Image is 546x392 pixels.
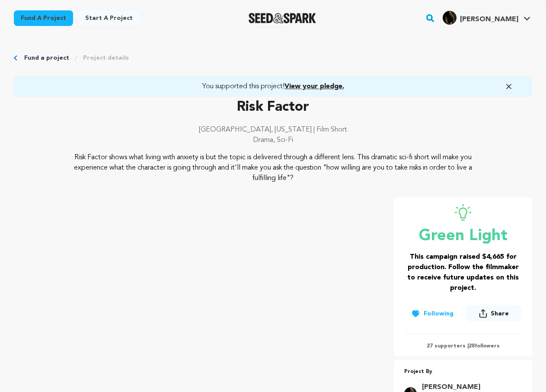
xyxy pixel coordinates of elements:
p: Green Light [404,228,522,245]
span: 28 [469,344,475,349]
button: Following [404,306,460,321]
div: Breadcrumb [14,54,532,62]
button: Share [466,305,522,321]
span: Share [491,309,509,318]
div: Nakiya M.'s Profile [443,11,518,25]
span: [PERSON_NAME] [460,16,518,23]
p: Project By [404,367,522,377]
a: Seed&Spark Homepage [249,13,316,23]
p: 27 supporters | followers [404,343,522,350]
span: View your pledge. [284,83,344,90]
p: Drama, Sci-Fi [14,135,532,145]
p: Risk Factor [14,97,532,118]
a: Nakiya M.'s Profile [441,9,532,25]
p: [GEOGRAPHIC_DATA], [US_STATE] | Film Short [14,125,532,135]
span: Share [466,305,522,325]
img: OLIVE-2.png [443,11,457,25]
a: Start a project [78,10,140,26]
p: Risk Factor shows what living with anxiety is but the topic is delivered through a different lens... [66,152,480,183]
a: Project details [83,54,129,62]
a: Fund a project [14,10,73,26]
span: Nakiya M.'s Profile [441,9,532,27]
a: Fund a project [24,54,69,62]
a: You supported this project!View your pledge. [24,81,522,92]
img: Seed&Spark Logo Dark Mode [249,13,316,23]
h3: This campaign raised $4,665 for production. Follow the filmmaker to receive future updates on thi... [404,252,522,293]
